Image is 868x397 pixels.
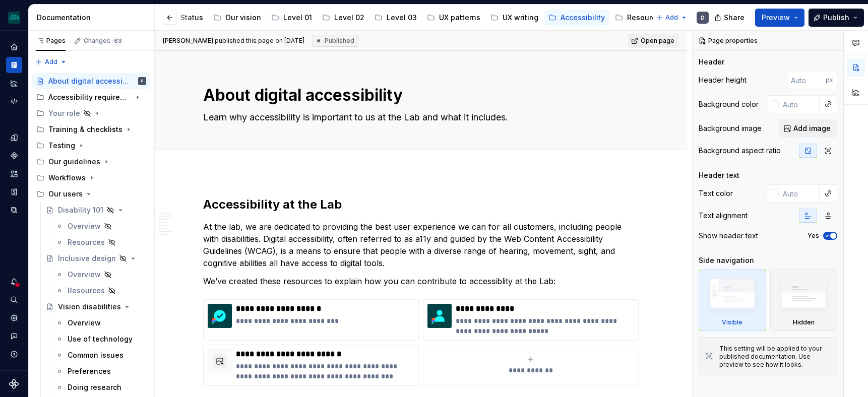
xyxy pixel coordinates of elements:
[724,13,745,23] span: Share
[203,275,639,287] p: We’ve created these resources to explain how you can contribute to accessiblity at the Lab:
[6,57,22,73] a: Documentation
[51,363,150,379] a: Preferences
[6,328,22,344] button: Contact support
[6,93,22,109] a: Code automation
[48,173,86,183] div: Workflows
[6,310,22,326] a: Settings
[32,154,150,170] div: Our guidelines
[208,304,232,328] img: 2dab946c-90a6-4af6-8c2c-64f7537b83d2.png
[24,8,514,28] div: Page tree
[611,10,668,26] a: Resources
[793,318,815,326] div: Hidden
[32,89,150,105] div: Accessibility requirements
[699,170,739,180] div: Header text
[51,234,150,250] a: Resources
[823,13,849,23] span: Publish
[318,10,368,26] a: Level 02
[51,379,150,395] a: Doing research
[48,189,83,199] div: Our users
[6,274,22,290] button: Notifications
[779,119,837,138] button: Add image
[787,71,826,89] input: Auto
[826,76,833,84] p: px
[641,37,674,45] span: Open page
[68,237,105,247] div: Resources
[6,39,22,55] a: Home
[203,196,639,213] h2: Accessibility at the Lab
[58,253,116,263] div: Inclusive design
[627,13,664,23] div: Resources
[32,73,150,89] a: About digital accessibilityD
[370,10,421,26] a: Level 03
[48,76,132,86] div: About digital accessibility
[37,13,150,23] div: Documentation
[201,109,637,125] textarea: Learn why accessibility is important to us at the Lab and what it includes.
[68,318,101,328] div: Overview
[427,304,452,328] img: 6a49e37b-ba2f-4798-bafc-a7d37acf36d6.png
[51,331,150,347] a: Use of technology
[112,37,123,45] span: 63
[68,286,105,296] div: Resources
[699,270,766,331] div: Visible
[32,121,150,138] div: Training & checklists
[48,141,75,151] div: Testing
[6,148,22,164] a: Components
[48,157,100,167] div: Our guidelines
[51,218,150,234] a: Overview
[32,170,150,186] div: Workflows
[628,34,679,48] a: Open page
[6,129,22,146] a: Design tokens
[313,35,358,47] div: Published
[58,205,103,215] div: Disability 101
[51,283,150,299] a: Resources
[163,37,304,45] span: published this page on [DATE]
[701,14,705,22] div: D
[267,10,316,26] a: Level 01
[6,166,22,182] a: Assets
[423,10,484,26] a: UX patterns
[699,57,724,67] div: Header
[808,232,819,240] label: Yes
[209,10,265,26] a: Our vision
[58,302,121,312] div: Vision disabilities
[36,37,66,45] div: Pages
[48,92,132,102] div: Accessibility requirements
[722,318,742,326] div: Visible
[201,83,637,107] textarea: About digital accessibility
[84,37,123,45] div: Changes
[503,13,538,23] div: UX writing
[709,9,751,27] button: Share
[561,13,605,23] div: Accessibility
[699,99,759,109] div: Background color
[6,292,22,308] button: Search ⌘K
[699,75,747,85] div: Header height
[163,37,213,44] span: [PERSON_NAME]
[699,188,733,198] div: Text color
[6,184,22,200] div: Storybook stories
[68,366,111,376] div: Preferences
[9,379,19,389] a: Supernova Logo
[48,124,122,135] div: Training & checklists
[6,202,22,218] a: Data sources
[42,250,150,267] a: Inclusive design
[653,11,691,25] button: Add
[68,221,101,231] div: Overview
[699,255,754,266] div: Side navigation
[755,9,804,27] button: Preview
[6,75,22,91] a: Analytics
[68,270,101,280] div: Overview
[51,267,150,283] a: Overview
[699,123,762,134] div: Background image
[8,12,20,24] img: 418c6d47-6da6-4103-8b13-b5999f8989a1.png
[203,221,639,269] p: At the lab, we are dedicated to providing the best user experience we can for all customers, incl...
[770,270,838,331] div: Hidden
[48,108,80,118] div: Your role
